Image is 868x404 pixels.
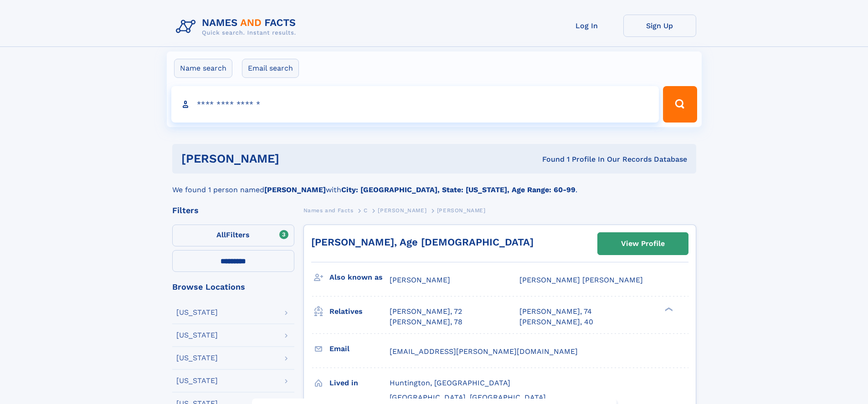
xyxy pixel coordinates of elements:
[181,153,411,164] h1: [PERSON_NAME]
[390,317,462,327] a: [PERSON_NAME], 78
[390,347,578,356] span: [EMAIL_ADDRESS][PERSON_NAME][DOMAIN_NAME]
[216,230,226,239] span: All
[411,154,687,164] div: Found 1 Profile In Our Records Database
[598,233,688,255] a: View Profile
[176,332,218,339] div: [US_STATE]
[550,15,623,37] a: Log In
[174,59,232,78] label: Name search
[172,15,303,39] img: Logo Names and Facts
[329,304,390,319] h3: Relatives
[329,270,390,285] h3: Also known as
[519,276,643,284] span: [PERSON_NAME] [PERSON_NAME]
[621,233,665,254] div: View Profile
[172,206,294,215] div: Filters
[311,236,534,248] a: [PERSON_NAME], Age [DEMOGRAPHIC_DATA]
[378,205,426,216] a: [PERSON_NAME]
[172,174,696,195] div: We found 1 person named with .
[390,378,510,387] span: Huntington, [GEOGRAPHIC_DATA]
[176,354,218,362] div: [US_STATE]
[364,205,368,216] a: C
[378,207,426,214] span: [PERSON_NAME]
[303,205,354,216] a: Names and Facts
[390,276,450,284] span: [PERSON_NAME]
[171,86,659,123] input: search input
[172,225,294,246] label: Filters
[519,317,593,327] a: [PERSON_NAME], 40
[329,341,390,357] h3: Email
[623,15,696,37] a: Sign Up
[663,86,697,123] button: Search Button
[329,375,390,391] h3: Lived in
[242,59,299,78] label: Email search
[437,207,486,214] span: [PERSON_NAME]
[364,207,368,214] span: C
[264,185,326,194] b: [PERSON_NAME]
[390,307,462,317] a: [PERSON_NAME], 72
[519,307,592,317] a: [PERSON_NAME], 74
[663,307,673,312] div: ❯
[341,185,575,194] b: City: [GEOGRAPHIC_DATA], State: [US_STATE], Age Range: 60-99
[176,309,218,316] div: [US_STATE]
[172,283,294,291] div: Browse Locations
[176,377,218,384] div: [US_STATE]
[390,393,546,402] span: [GEOGRAPHIC_DATA], [GEOGRAPHIC_DATA]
